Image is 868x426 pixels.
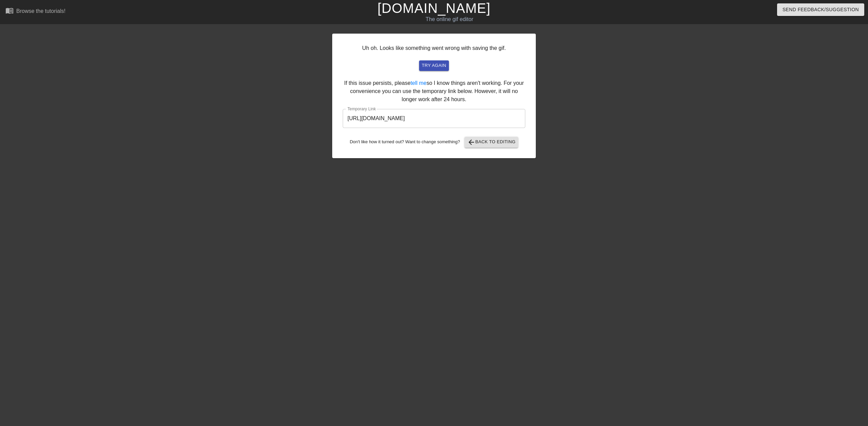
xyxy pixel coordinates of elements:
button: Back to Editing [465,137,518,148]
div: The online gif editor [293,15,606,23]
span: menu_book [5,6,14,15]
button: Send Feedback/Suggestion [777,3,864,16]
div: Uh oh. Looks like something went wrong with saving the gif. If this issue persists, please so I k... [332,34,536,158]
span: Back to Editing [467,138,516,146]
a: Browse the tutorials! [5,6,65,17]
button: try again [419,60,449,71]
div: Don't like how it turned out? Want to change something? [343,137,525,148]
div: Browse the tutorials! [16,8,65,14]
a: [DOMAIN_NAME] [377,1,490,16]
a: tell me [411,80,427,86]
input: bare [343,109,525,128]
span: Send Feedback/Suggestion [782,5,859,14]
span: try again [422,62,446,70]
span: arrow_back [467,138,475,146]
